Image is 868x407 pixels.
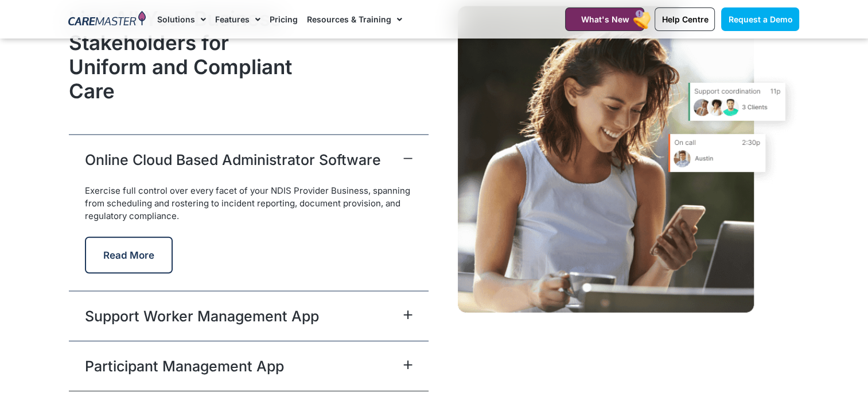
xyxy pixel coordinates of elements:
div: Online Cloud Based Administrator Software [69,135,429,185]
button: Read More [85,237,173,274]
a: Read More [85,250,173,261]
a: Online Cloud Based Administrator Software [85,149,381,170]
span: Request a Demo [728,14,792,24]
div: Support Worker Management App [69,291,429,341]
img: A CareMaster NDIS Participant checks out the support list available through the NDIS Participant ... [458,6,800,313]
img: CareMaster Logo [68,11,146,28]
span: What's New [581,14,629,24]
a: Participant Management App [85,356,284,377]
a: What's New [565,7,644,31]
div: Online Cloud Based Administrator Software [69,185,429,291]
span: Exercise full control over every facet of your NDIS Provider Business, spanning from scheduling a... [85,185,410,221]
span: Help Centre [661,14,708,24]
a: Support Worker Management App [85,306,319,327]
a: Help Centre [655,7,715,31]
h2: Link All Your Business Stakeholders for Uniform and Compliant Care [69,6,310,103]
div: Participant Management App [69,341,429,391]
a: Request a Demo [721,7,799,31]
